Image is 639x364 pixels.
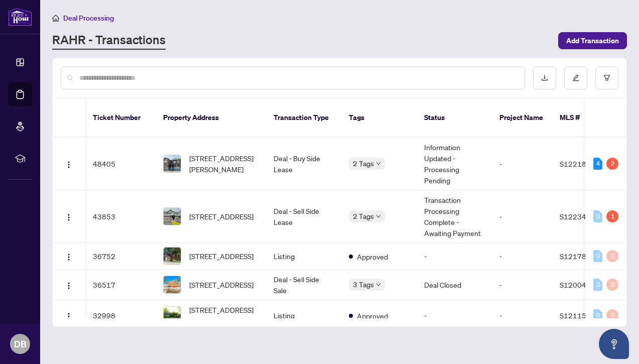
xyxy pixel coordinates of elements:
span: edit [572,74,579,81]
span: down [376,214,381,219]
span: DB [14,337,27,351]
button: Open asap [599,329,629,359]
div: 0 [593,210,602,222]
td: Information Updated - Processing Pending [416,138,491,190]
span: [STREET_ADDRESS] [189,251,253,262]
th: Property Address [155,98,266,138]
td: 43853 [85,190,155,243]
img: thumbnail-img [164,307,181,324]
td: - [491,138,552,190]
div: 0 [593,309,602,321]
td: Deal - Buy Side Lease [266,138,341,190]
span: S12115426 [560,311,600,320]
span: S12004048 [560,280,600,289]
td: Listing [266,243,341,270]
th: Ticket Number [85,98,155,138]
span: Approved [357,310,388,321]
th: Status [416,98,491,138]
td: Deal Closed [416,270,491,300]
img: Logo [65,282,73,290]
img: Logo [65,213,73,221]
div: 4 [593,158,602,170]
div: 0 [606,309,618,321]
span: download [541,74,548,81]
span: 3 Tags [353,279,374,290]
img: thumbnail-img [164,155,181,172]
span: [STREET_ADDRESS] [189,279,253,290]
td: Transaction Processing Complete - Awaiting Payment [416,190,491,243]
span: 2 Tags [353,158,374,169]
td: - [416,243,491,270]
span: down [376,282,381,287]
button: Logo [61,156,77,172]
th: Project Name [491,98,552,138]
span: [STREET_ADDRESS][PERSON_NAME] [189,304,258,326]
span: [STREET_ADDRESS][PERSON_NAME] [189,153,258,175]
th: Transaction Type [266,98,341,138]
td: - [491,270,552,300]
td: Listing [266,300,341,331]
td: - [491,243,552,270]
div: 0 [606,250,618,262]
button: Add Transaction [558,32,627,49]
td: Deal - Sell Side Sale [266,270,341,300]
button: Logo [61,307,77,323]
span: home [52,15,59,22]
img: Logo [65,312,73,320]
div: 0 [593,250,602,262]
span: 2 Tags [353,210,374,222]
td: - [491,190,552,243]
td: - [416,300,491,331]
th: Tags [341,98,416,138]
div: 1 [606,210,618,222]
td: 48405 [85,138,155,190]
button: Logo [61,208,77,224]
span: filter [603,74,610,81]
span: Deal Processing [63,14,114,23]
span: S12218580 [560,159,600,168]
button: edit [564,66,587,89]
td: 36517 [85,270,155,300]
img: Logo [65,253,73,261]
div: 0 [593,279,602,291]
img: logo [8,8,32,26]
img: thumbnail-img [164,276,181,293]
button: Logo [61,277,77,293]
img: Logo [65,161,73,169]
td: Deal - Sell Side Lease [266,190,341,243]
span: S12178469 [560,252,600,261]
img: thumbnail-img [164,208,181,225]
div: 0 [606,279,618,291]
td: 36752 [85,243,155,270]
img: thumbnail-img [164,248,181,265]
a: RAHR - Transactions [52,32,166,50]
th: MLS # [552,98,612,138]
div: 2 [606,158,618,170]
span: S12234979 [560,212,600,221]
button: filter [595,66,618,89]
button: Logo [61,248,77,264]
td: 32998 [85,300,155,331]
span: Approved [357,251,388,262]
button: download [533,66,556,89]
span: [STREET_ADDRESS] [189,211,253,222]
span: Add Transaction [566,33,619,49]
span: down [376,161,381,166]
td: - [491,300,552,331]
